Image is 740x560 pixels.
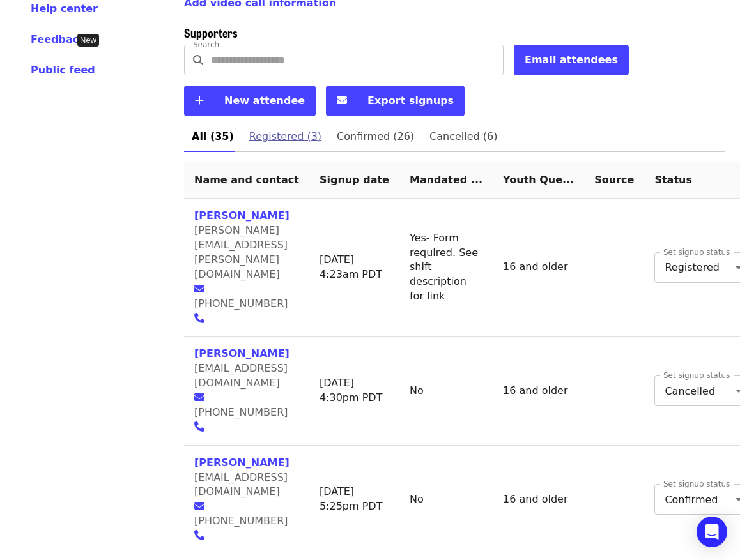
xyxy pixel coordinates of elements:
span: [PHONE_NUMBER] [194,515,288,527]
i: phone icon [194,529,204,541]
td: No [399,337,493,445]
td: No [399,446,493,554]
button: Export signups [326,86,465,116]
button: Feedback [31,32,86,47]
a: Help center [31,1,153,17]
span: [PHONE_NUMBER] [194,406,288,418]
a: envelope icon [194,283,212,295]
label: Set signup status [663,372,730,379]
td: Yes- Form required. See shift description for link [399,199,493,337]
span: Mandated Service [410,174,482,186]
td: [DATE] 4:23am PDT [309,199,399,337]
td: [DATE] 4:30pm PDT [309,337,399,445]
th: Source [584,162,644,199]
button: Email attendees [514,45,629,75]
a: Public feed [31,63,153,78]
span: [PHONE_NUMBER] [194,298,288,310]
label: Set signup status [663,248,730,256]
span: New attendee [224,95,305,107]
a: Confirmed (26) [329,121,422,152]
span: Help center [31,3,98,15]
a: Registered (3) [242,121,329,152]
i: envelope icon [194,391,204,404]
span: Confirmed (26) [337,128,414,146]
i: envelope icon [337,95,347,107]
td: [DATE] 5:25pm PDT [309,446,399,554]
div: Open Intercom Messenger [697,517,727,547]
a: phone icon [194,421,212,433]
div: Tooltip anchor [77,34,99,47]
span: Email attendees [525,54,618,66]
a: Cancelled (6) [422,121,505,152]
span: Export signups [367,95,454,107]
a: [PERSON_NAME] [194,347,289,359]
a: phone icon [194,529,212,541]
span: [EMAIL_ADDRESS][DOMAIN_NAME] [194,362,288,389]
td: 16 and older [493,337,584,445]
span: Youth Question [503,174,574,186]
input: Search [211,45,504,75]
td: 16 and older [493,199,584,337]
th: Signup date [309,162,399,199]
a: phone icon [194,312,212,324]
label: Set signup status [663,480,730,488]
span: Registered (3) [249,128,321,146]
a: All (35) [184,121,242,152]
span: Supporters [184,24,238,41]
i: phone icon [194,421,204,433]
td: 16 and older [493,446,584,554]
span: All (35) [192,128,234,146]
i: plus icon [195,95,204,107]
i: envelope icon [194,283,204,295]
span: [PERSON_NAME][EMAIL_ADDRESS][PERSON_NAME][DOMAIN_NAME] [194,224,288,280]
th: Name and contact [184,162,309,199]
i: search icon [193,54,203,66]
i: phone icon [194,312,204,324]
button: New attendee [184,86,316,116]
a: [PERSON_NAME] [194,457,289,469]
label: Search [193,41,219,49]
span: Status [654,174,692,186]
span: Public feed [31,64,95,76]
a: envelope icon [194,500,212,512]
a: [PERSON_NAME] [194,209,289,222]
i: envelope icon [194,500,204,512]
span: [EMAIL_ADDRESS][DOMAIN_NAME] [194,471,288,498]
a: envelope icon [194,391,212,404]
span: Cancelled (6) [429,128,497,146]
